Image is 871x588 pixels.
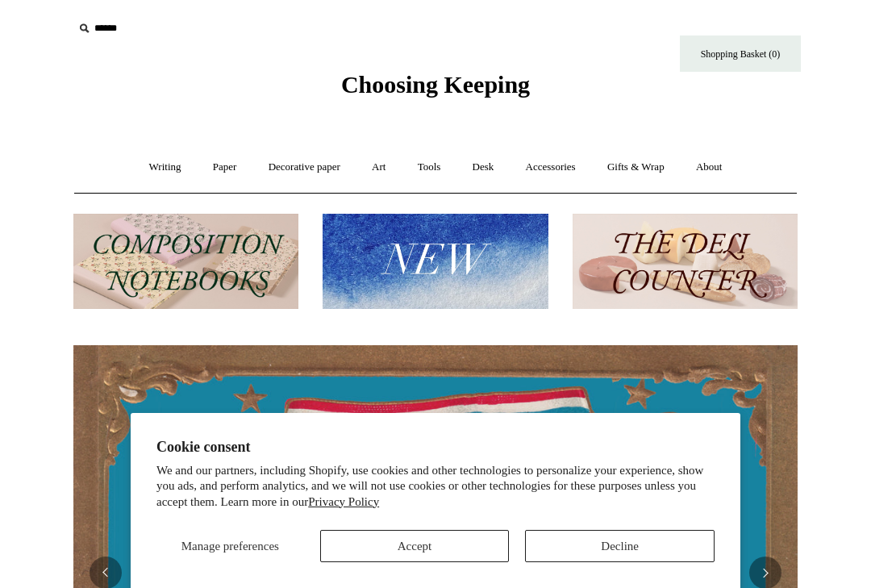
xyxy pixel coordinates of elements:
img: 202302 Composition ledgers.jpg__PID:69722ee6-fa44-49dd-a067-31375e5d54ec [73,214,298,310]
a: Decorative paper [254,146,355,189]
a: Privacy Policy [308,495,379,508]
p: We and our partners, including Shopify, use cookies and other technologies to personalize your ex... [156,463,715,511]
span: Manage preferences [181,540,279,553]
a: Writing [135,146,196,189]
button: Manage preferences [156,530,304,562]
a: Gifts & Wrap [593,146,679,189]
a: Tools [403,146,456,189]
a: About [681,146,737,189]
a: Accessories [511,146,590,189]
span: Choosing Keeping [341,71,530,98]
a: Shopping Basket (0) [680,35,801,72]
h2: Cookie consent [156,439,715,456]
a: Choosing Keeping [341,84,530,95]
a: Art [357,146,400,189]
button: Decline [525,530,715,562]
a: Paper [198,146,252,189]
img: New.jpg__PID:f73bdf93-380a-4a35-bcfe-7823039498e1 [323,214,548,310]
a: Desk [458,146,509,189]
button: Accept [320,530,510,562]
img: The Deli Counter [573,214,798,310]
